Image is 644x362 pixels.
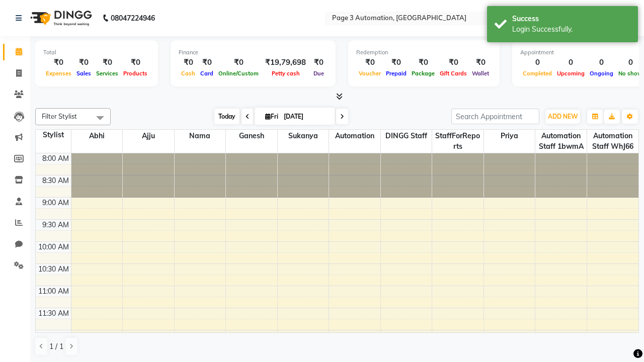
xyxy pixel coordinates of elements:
[512,14,630,24] div: Success
[311,70,327,77] span: Due
[356,70,383,77] span: Voucher
[42,112,77,120] span: Filter Stylist
[469,57,492,68] div: ₹0
[198,57,216,68] div: ₹0
[278,130,329,142] span: Sukanya
[198,70,216,77] span: Card
[179,70,198,77] span: Cash
[94,70,121,77] span: Services
[43,57,74,68] div: ₹0
[94,57,121,68] div: ₹0
[43,48,150,57] div: Total
[36,308,71,319] div: 11:30 AM
[49,341,63,352] span: 1 / 1
[281,109,331,124] input: 2025-10-03
[409,70,437,77] span: Package
[36,286,71,297] div: 11:00 AM
[437,57,469,68] div: ₹0
[36,130,71,140] div: Stylist
[71,130,123,142] span: Abhi
[356,57,383,68] div: ₹0
[520,70,554,77] span: Completed
[263,113,281,120] span: Fri
[121,57,150,68] div: ₹0
[437,70,469,77] span: Gift Cards
[179,57,198,68] div: ₹0
[512,24,630,35] div: Login Successfully.
[545,110,580,124] button: ADD NEW
[587,130,638,153] span: Automation Staff WhJ66
[37,330,71,341] div: 12:00 PM
[40,198,71,208] div: 9:00 AM
[111,4,155,32] b: 08047224946
[26,4,95,32] img: logo
[587,57,616,68] div: 0
[216,57,261,68] div: ₹0
[554,70,587,77] span: Upcoming
[226,130,277,142] span: Ganesh
[409,57,437,68] div: ₹0
[432,130,484,153] span: StaffForReports
[383,57,409,68] div: ₹0
[329,130,380,142] span: Automation
[74,70,94,77] span: Sales
[484,130,535,142] span: Priya
[175,130,226,142] span: Nama
[261,57,310,68] div: ₹19,79,698
[535,130,587,153] span: Automation Staff 1bwmA
[383,70,409,77] span: Prepaid
[40,175,71,186] div: 8:30 AM
[451,109,539,124] input: Search Appointment
[121,70,150,77] span: Products
[554,57,587,68] div: 0
[310,57,328,68] div: ₹0
[520,57,554,68] div: 0
[123,130,174,142] span: Ajju
[36,242,71,252] div: 10:00 AM
[381,130,432,142] span: DINGG Staff
[587,70,616,77] span: Ongoing
[40,153,71,164] div: 8:00 AM
[548,113,578,120] span: ADD NEW
[469,70,492,77] span: Wallet
[356,48,492,57] div: Redemption
[269,70,302,77] span: Petty cash
[216,70,261,77] span: Online/Custom
[179,48,328,57] div: Finance
[214,109,239,124] span: Today
[74,57,94,68] div: ₹0
[36,264,71,275] div: 10:30 AM
[43,70,74,77] span: Expenses
[40,220,71,230] div: 9:30 AM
